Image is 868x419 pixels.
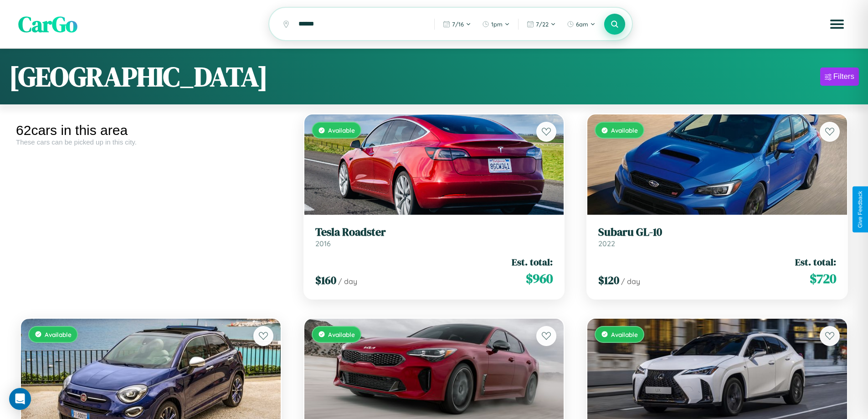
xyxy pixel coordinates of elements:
[576,21,588,28] span: 6am
[598,226,836,248] a: Subaru GL-102022
[857,191,863,228] div: Give Feedback
[16,123,286,138] div: 62 cars in this area
[512,255,553,269] span: Est. total:
[611,331,638,338] span: Available
[315,226,553,239] h3: Tesla Roadster
[824,11,850,37] button: Open menu
[452,21,464,28] span: 7 / 16
[328,126,355,134] span: Available
[45,331,72,338] span: Available
[9,388,31,410] div: Open Intercom Messenger
[522,17,560,31] button: 7/22
[438,17,476,31] button: 7/16
[820,67,859,86] button: Filters
[478,17,514,31] button: 1pm
[16,138,286,146] div: These cars can be picked up in this city.
[9,58,268,95] h1: [GEOGRAPHIC_DATA]
[795,255,836,269] span: Est. total:
[598,226,836,239] h3: Subaru GL-10
[338,277,357,286] span: / day
[536,21,549,28] span: 7 / 22
[328,331,355,338] span: Available
[611,126,638,134] span: Available
[810,269,836,288] span: $ 720
[315,239,331,248] span: 2016
[562,17,600,31] button: 6am
[491,21,503,28] span: 1pm
[833,72,854,81] div: Filters
[621,277,640,286] span: / day
[18,9,77,39] span: CarGo
[315,273,336,288] span: $ 160
[598,273,619,288] span: $ 120
[315,226,553,248] a: Tesla Roadster2016
[598,239,615,248] span: 2022
[526,269,553,288] span: $ 960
